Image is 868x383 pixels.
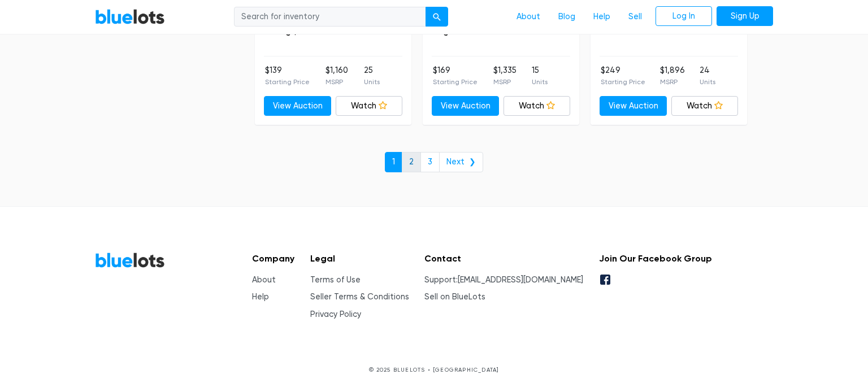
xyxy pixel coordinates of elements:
[265,77,310,87] p: Starting Price
[364,64,380,87] li: 25
[310,310,361,319] a: Privacy Policy
[439,152,483,172] a: Next ❯
[424,274,583,286] li: Support:
[433,77,478,87] p: Starting Price
[252,292,269,302] a: Help
[265,64,310,87] li: $139
[600,13,731,36] a: 24 Genuine Diamond & Ruby Rings Sizes 6 thru 8
[385,152,402,172] a: 1
[325,64,348,87] li: $1,160
[310,275,361,285] a: Terms of Use
[601,64,645,87] li: $249
[325,77,348,87] p: MSRP
[364,77,380,87] p: Units
[252,253,294,264] h5: Company
[600,96,667,116] a: View Auction
[432,13,562,36] a: 15 Sterling Silver .925 Sapphire CZ Rings- sizes 6 thru 10
[660,64,685,87] li: $1,896
[507,6,549,28] a: About
[234,7,426,27] input: Search for inventory
[549,6,584,28] a: Blog
[424,292,485,302] a: Sell on BlueLots
[95,365,773,374] p: © 2025 BLUELOTS • [GEOGRAPHIC_DATA]
[310,253,409,264] h5: Legal
[656,6,712,27] a: Log In
[493,64,517,87] li: $1,335
[424,253,583,264] h5: Contact
[660,77,685,87] p: MSRP
[458,275,583,285] a: [EMAIL_ADDRESS][DOMAIN_NAME]
[95,8,165,25] a: BlueLots
[717,6,773,27] a: Sign Up
[252,275,276,285] a: About
[584,6,619,28] a: Help
[264,13,396,36] a: SWAROVSKI ELEMENTS Necklaces, Earrings, Bracelets & RINGS
[700,77,715,87] p: Units
[310,292,409,302] a: Seller Terms & Conditions
[532,77,548,87] p: Units
[700,64,715,87] li: 24
[264,96,331,116] a: View Auction
[493,77,517,87] p: MSRP
[95,252,165,268] a: BlueLots
[599,253,712,264] h5: Join Our Facebook Group
[420,152,440,172] a: 3
[619,6,651,28] a: Sell
[532,64,548,87] li: 15
[504,96,571,116] a: Watch
[433,64,478,87] li: $169
[402,152,421,172] a: 2
[601,77,645,87] p: Starting Price
[432,96,499,116] a: View Auction
[671,96,739,116] a: Watch
[336,96,403,116] a: Watch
